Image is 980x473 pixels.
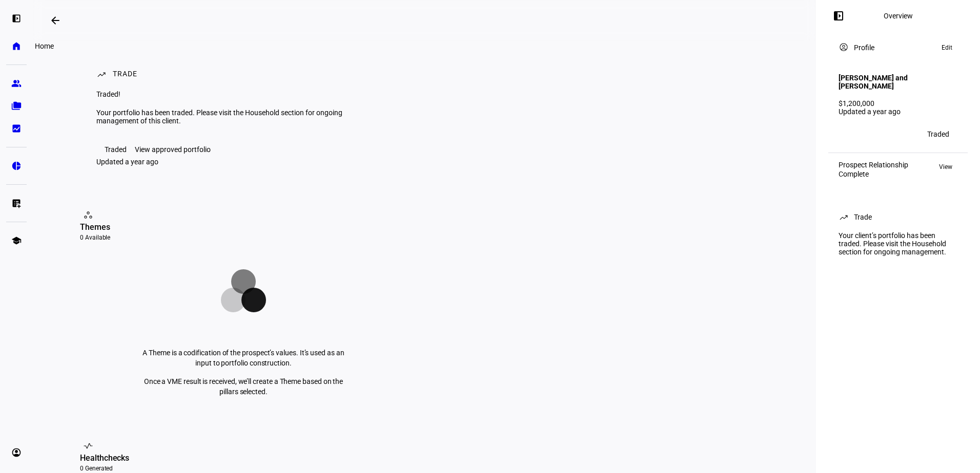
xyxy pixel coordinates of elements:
[934,161,957,173] button: View
[96,90,349,98] div: Traded!
[96,109,349,125] div: Your portfolio has been traded. Please visit the Household section for ongoing management of this...
[6,156,27,176] a: pie_chart
[6,36,27,56] a: home
[6,73,27,94] a: group
[49,14,62,27] mat-icon: arrow_backwards
[839,107,957,116] div: Updated a year ago
[927,130,949,138] div: Traded
[942,41,952,54] span: Edit
[839,41,957,54] eth-panel-overview-card-header: Profile
[839,212,849,222] mat-icon: trending_up
[854,213,872,221] div: Trade
[80,233,407,242] div: 0 Available
[11,78,22,89] eth-mat-symbol: group
[936,41,957,54] button: Edit
[839,74,957,90] h4: [PERSON_NAME] and [PERSON_NAME]
[11,123,22,134] eth-mat-symbol: bid_landscape
[105,145,127,154] div: Traded
[11,447,22,458] eth-mat-symbol: account_circle
[83,441,93,451] mat-icon: vital_signs
[839,170,908,178] div: Complete
[839,161,908,169] div: Prospect Relationship
[136,376,351,397] p: Once a VME result is received, we’ll create a Theme based on the pillars selected.
[11,101,22,111] eth-mat-symbol: folder_copy
[939,161,952,173] span: View
[80,452,407,464] div: Healthchecks
[83,210,93,220] mat-icon: workspaces
[11,41,22,51] eth-mat-symbol: home
[884,12,913,20] div: Overview
[6,96,27,116] a: folder_copy
[11,161,22,171] eth-mat-symbol: pie_chart
[839,99,957,107] div: $1,200,000
[80,464,407,472] div: 0 Generated
[857,131,867,138] span: MC
[136,348,351,368] p: A Theme is a codification of the prospect’s values. It’s used as an input to portfolio construction.
[832,227,964,260] div: Your client’s portfolio has been traded. Please visit the Household section for ongoing management.
[113,70,137,80] div: Trade
[135,145,211,154] div: View approved portfolio
[11,235,22,246] eth-mat-symbol: school
[6,118,27,139] a: bid_landscape
[11,198,22,208] eth-mat-symbol: list_alt_add
[80,221,407,233] div: Themes
[854,44,874,52] div: Profile
[832,10,845,22] mat-icon: left_panel_open
[839,42,849,52] mat-icon: account_circle
[31,40,58,52] div: Home
[96,158,158,166] div: Updated a year ago
[11,13,22,24] eth-mat-symbol: left_panel_open
[96,69,107,79] mat-icon: trending_up
[839,211,957,223] eth-panel-overview-card-header: Trade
